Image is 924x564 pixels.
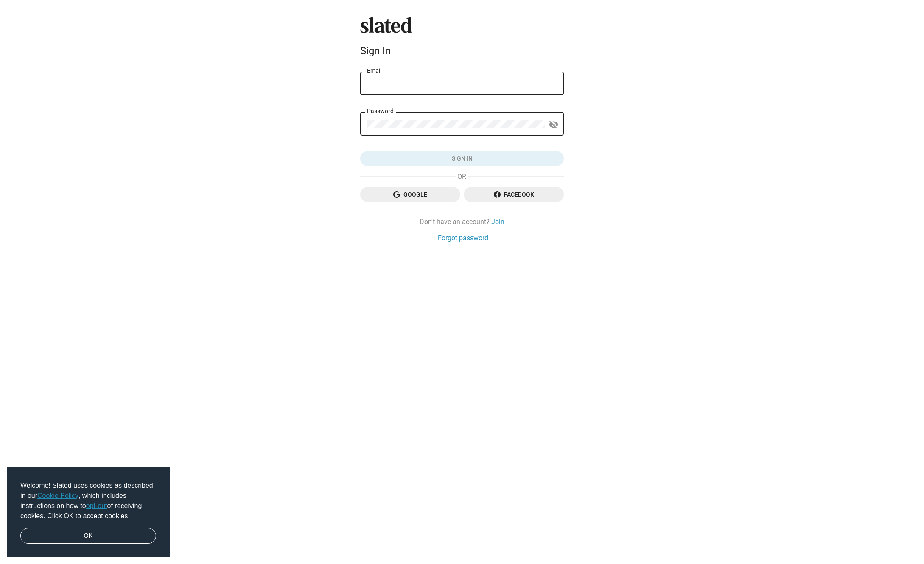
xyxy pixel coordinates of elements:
a: Forgot password [438,233,488,242]
span: Welcome! Slated uses cookies as described in our , which includes instructions on how to of recei... [20,481,156,521]
div: Sign In [360,45,564,57]
div: Don't have an account? [360,217,564,226]
a: Join [491,217,504,226]
div: cookieconsent [7,467,170,558]
button: Facebook [464,187,564,202]
button: Google [360,187,460,202]
sl-branding: Sign In [360,17,564,60]
span: Google [367,187,454,202]
span: Facebook [470,187,557,202]
mat-icon: visibility_off [549,118,559,131]
a: opt-out [86,502,107,509]
a: Cookie Policy [37,492,78,499]
button: Show password [545,116,562,133]
a: dismiss cookie message [20,528,156,544]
